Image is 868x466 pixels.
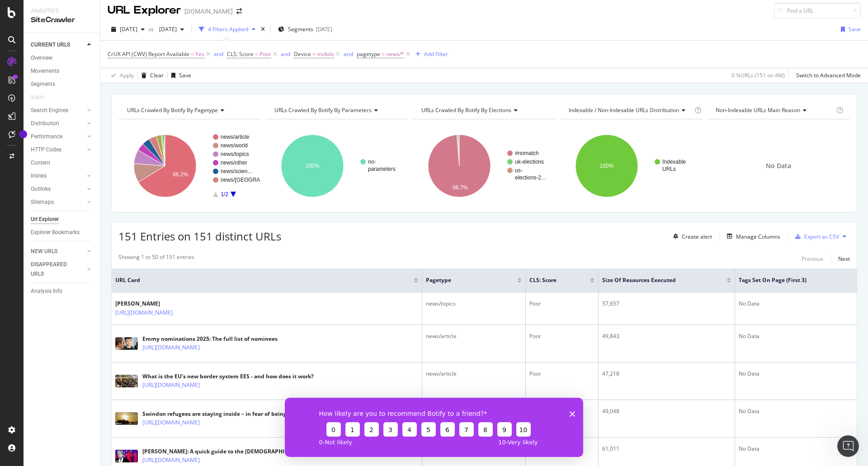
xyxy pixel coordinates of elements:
[142,456,200,465] a: [URL][DOMAIN_NAME]
[31,106,68,115] div: Search Engines
[529,300,594,308] div: Poor
[317,48,334,61] span: mobile
[453,184,468,191] text: 98.7%
[142,447,334,456] div: [PERSON_NAME]: A quick guide to the [DEMOGRAPHIC_DATA] president
[142,410,307,418] div: Swindon refugees are staying inside – in fear of being beaten
[221,160,247,166] text: news/other
[31,198,54,207] div: Sitemaps
[802,255,823,263] div: Previous
[31,158,94,168] a: Content
[285,398,583,457] iframe: Survey from Botify
[602,407,731,415] div: 49,048
[386,48,404,61] span: news/*
[255,50,258,58] span: =
[569,106,679,114] span: Indexable / Non-Indexable URLs distribution
[266,127,407,205] div: A chart.
[424,50,448,58] div: Add Filter
[156,25,177,33] span: 2025 Aug. 6th
[837,22,861,37] button: Save
[31,247,85,256] a: NEW URLS
[31,247,57,256] div: NEW URLS
[184,7,233,16] div: [DOMAIN_NAME]
[560,127,702,205] svg: A chart.
[31,119,85,128] a: Distribution
[236,8,242,14] div: arrow-right-arrow-left
[736,233,780,240] div: Manage Columns
[142,381,200,390] a: [URL][DOMAIN_NAME]
[682,233,712,240] div: Create alert
[529,370,594,378] div: Poor
[739,407,853,415] div: No Data
[148,25,156,33] span: vs
[19,130,27,138] div: Tooltip anchor
[515,150,539,156] text: #nomatch
[142,335,278,343] div: Emmy nominations 2025: The full list of nominees
[108,22,148,37] button: [DATE]
[115,412,138,425] img: main image
[120,71,134,79] div: Apply
[156,22,188,37] button: [DATE]
[281,50,290,58] div: and
[838,255,850,263] div: Next
[731,71,785,79] div: 0 % URLs ( 151 on 4M )
[792,229,839,244] button: Export as CSV
[413,127,554,205] svg: A chart.
[31,260,76,279] div: DISAPPEARED URLS
[739,445,853,453] div: No Data
[31,228,94,237] a: Explorer Bookmarks
[529,332,594,340] div: Poor
[796,71,861,79] div: Switch to Advanced Mode
[368,166,396,172] text: parameters
[421,106,511,114] span: URLs Crawled By Botify By elections
[426,370,522,378] div: news/article
[31,53,52,63] div: Overview
[31,132,62,141] div: Performance
[714,103,835,118] h4: Non-Indexable URLs Main Reason
[31,93,44,102] div: Visits
[31,184,85,194] a: Outlinks
[31,215,59,224] div: Url Explorer
[567,103,693,118] h4: Indexable / Non-Indexable URLs Distribution
[426,300,522,308] div: news/topics
[31,287,94,296] a: Analysis Info
[739,332,853,340] div: No Data
[31,80,94,89] a: Segments
[195,48,204,61] span: Yes
[849,25,861,33] div: Save
[115,308,173,317] a: [URL][DOMAIN_NAME]
[115,337,138,350] img: main image
[221,142,248,149] text: news/world
[118,253,194,264] div: Showing 1 to 50 of 151 entries
[31,145,61,155] div: HTTP Codes
[382,50,385,58] span: =
[288,25,313,33] span: Segments
[115,276,411,284] span: URL Card
[281,50,290,58] button: and
[670,229,712,244] button: Create alert
[723,231,780,242] button: Manage Columns
[108,68,134,83] button: Apply
[31,260,85,279] a: DISAPPEARED URLS
[305,163,319,169] text: 100%
[426,332,522,340] div: news/article
[142,343,200,352] a: [URL][DOMAIN_NAME]
[115,300,212,308] div: [PERSON_NAME]
[273,103,401,118] h4: URLs Crawled By Botify By parameters
[357,50,380,58] span: pagetype
[739,370,853,378] div: No Data
[118,127,260,205] div: A chart.
[31,53,94,63] a: Overview
[31,158,50,168] div: Content
[195,22,259,37] button: 4 Filters Applied
[599,163,613,169] text: 100%
[168,68,191,83] button: Save
[214,50,223,58] button: and
[142,372,314,381] div: What is the EU's new border system EES - and how does it work?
